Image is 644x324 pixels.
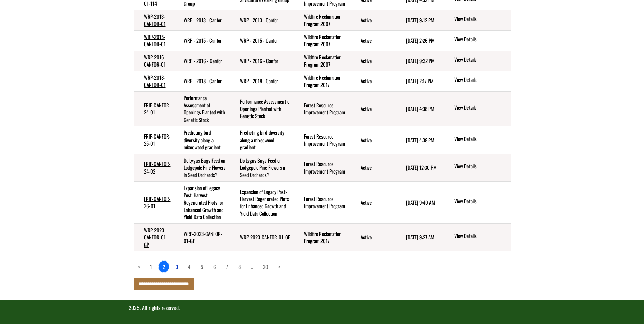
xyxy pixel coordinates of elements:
td: Active [350,154,396,181]
time: [DATE] 9:12 PM [406,16,434,24]
time: [DATE] 9:40 AM [406,199,435,206]
td: Active [350,181,396,223]
a: Previous page [134,261,144,272]
td: Wildfire Reclamation Program 2007 [294,31,350,51]
td: action menu [443,91,510,126]
td: Forest Resource Improvement Program [294,181,350,223]
time: [DATE] 4:38 PM [406,136,434,144]
td: action menu [443,154,510,181]
td: action menu [443,181,510,223]
a: View details [454,232,508,240]
td: Active [350,91,396,126]
a: FRIP-CANFOR-24-01 [144,101,171,116]
td: action menu [443,51,510,71]
td: Predicting bird diversity along a mixedwood gradient [230,126,294,154]
time: [DATE] 2:17 PM [406,77,434,85]
time: [DATE] 12:30 PM [406,164,437,171]
td: Do Lygus Bugs Feed on Lodgepole Pine Flowers in Seed Orchards? [230,154,294,181]
a: Next page [274,261,284,272]
td: WRP-2013-CANFOR-01 [134,10,173,31]
td: Performance Assessment of Openings Planted with Genetic Stock [173,91,230,126]
a: WRP-2016-CANFOR-01 [144,53,166,68]
td: WRP - 2013 - Canfor [173,10,230,31]
td: FRIP-CANFOR-25-01 [134,126,173,154]
td: 4/6/2024 9:32 PM [396,51,443,71]
a: page 3 [171,261,182,272]
span: . All rights reserved. [140,304,180,312]
a: page 5 [197,261,207,272]
td: Active [350,51,396,71]
a: View details [454,163,508,171]
td: action menu [443,126,510,154]
td: FRIP-CANFOR-24-01 [134,91,173,126]
a: View details [454,56,508,64]
td: Active [350,223,396,251]
time: [DATE] 9:32 PM [406,57,435,65]
a: page 20 [259,261,272,272]
td: Expansion of Legacy Post-Harvest Regenerated Plots for Enhanced Growth and Yield Data Collection [173,181,230,223]
a: page 6 [209,261,220,272]
a: Load more pages [247,261,257,272]
td: Forest Resource Improvement Program [294,154,350,181]
a: page 7 [222,261,232,272]
td: FRIP-CANFOR-26-01 [134,181,173,223]
a: FRIP-CANFOR-25-01 [144,132,171,147]
a: View details [454,135,508,143]
a: View details [454,76,508,84]
td: action menu [443,223,510,251]
td: 6/6/2025 4:38 PM [396,126,443,154]
a: FRIP-CANFOR-24-02 [144,160,171,175]
td: Wildfire Reclamation Program 2007 [294,51,350,71]
td: Predicting bird diversity along a mixedwood gradient [173,126,230,154]
td: Wildfire Reclamation Program 2017 [294,71,350,91]
td: Forest Resource Improvement Program [294,91,350,126]
time: [DATE] 4:38 PM [406,105,434,112]
a: View details [454,198,508,206]
a: FRIP-CANFOR-26-01 [144,195,171,210]
td: Do Lygus Bugs Feed on Lodgepole Pine Flowers in Seed Orchards? [173,154,230,181]
td: Performance Assessment of Openings Planted with Genetic Stock [230,91,294,126]
a: View details [454,36,508,44]
time: [DATE] 2:26 PM [406,37,435,44]
a: page 4 [184,261,195,272]
td: 7/9/2025 9:40 AM [396,181,443,223]
td: WRP - 2018 - Canfor [173,71,230,91]
a: View details [454,15,508,23]
td: WRP-2018-CANFOR-01 [134,71,173,91]
td: WRP - 2015 - Canfor [173,31,230,51]
td: 4/7/2024 2:26 PM [396,31,443,51]
td: Wildfire Reclamation Program 2017 [294,223,350,251]
td: WRP - 2015 - Canfor [230,31,294,51]
a: WRP-2023-CANFOR-01-GP [144,226,167,248]
td: 4/6/2024 9:12 PM [396,10,443,31]
td: WRP - 2018 - Canfor [230,71,294,91]
a: 2 [158,260,169,273]
td: Expansion of Legacy Post-Harvest Regenerated Plots for Enhanced Growth and Yield Data Collection [230,181,294,223]
td: Active [350,126,396,154]
td: 8/28/2025 9:27 AM [396,223,443,251]
td: action menu [443,71,510,91]
td: 4/8/2024 2:17 PM [396,71,443,91]
td: Forest Resource Improvement Program [294,126,350,154]
td: FRIP-CANFOR-24-02 [134,154,173,181]
td: WRP-2016-CANFOR-01 [134,51,173,71]
a: View details [454,104,508,112]
td: 6/6/2025 4:38 PM [396,91,443,126]
td: action menu [443,10,510,31]
a: page 8 [234,261,245,272]
td: WRP-2023-CANFOR-01-GP [230,223,294,251]
td: WRP - 2016 - Canfor [173,51,230,71]
a: WRP-2013-CANFOR-01 [144,13,166,27]
a: WRP-2018-CANFOR-01 [144,74,166,88]
td: WRP-2023-CANFOR-01-GP [173,223,230,251]
td: Wildfire Reclamation Program 2007 [294,10,350,31]
time: [DATE] 9:27 AM [406,233,434,241]
td: WRP-2015-CANFOR-01 [134,31,173,51]
td: WRP - 2013 - Canfor [230,10,294,31]
td: Active [350,71,396,91]
td: Active [350,31,396,51]
td: action menu [443,31,510,51]
td: WRP-2023-CANFOR-01-GP [134,223,173,251]
td: 3/2/2025 12:30 PM [396,154,443,181]
td: WRP - 2016 - Canfor [230,51,294,71]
